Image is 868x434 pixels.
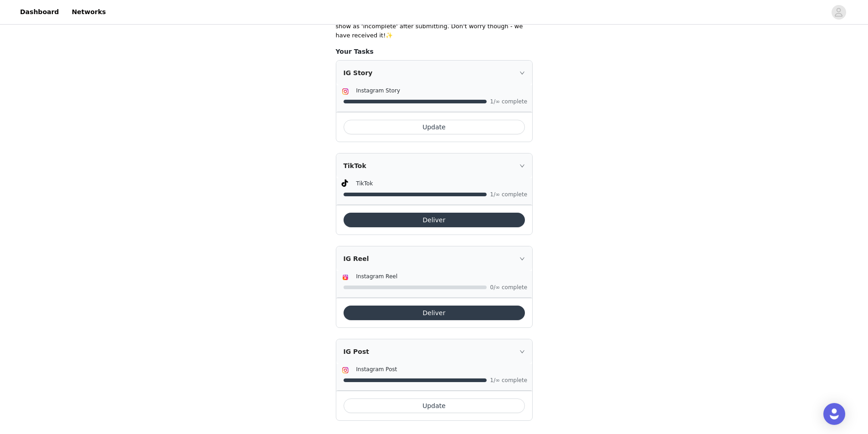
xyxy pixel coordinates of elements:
a: Dashboard [15,2,64,22]
button: Deliver [344,306,525,320]
div: Open Intercom Messenger [823,403,845,425]
img: Instagram Reels Icon [342,274,349,281]
h4: Your Tasks [336,47,533,56]
div: icon: rightIG Story [336,61,532,85]
span: 1/∞ complete [490,378,527,383]
button: Update [344,120,525,134]
button: Update [344,398,525,413]
div: icon: rightIG Post [336,339,532,364]
i: icon: right [519,349,525,354]
img: Instagram Icon [342,88,349,95]
span: Instagram Post [356,366,397,373]
span: Instagram Story [356,87,401,94]
span: 1/∞ complete [490,192,527,197]
i: icon: right [519,163,525,168]
a: Networks [66,2,111,22]
i: icon: right [519,256,525,261]
img: Instagram Icon [342,367,349,374]
span: 1/∞ complete [490,99,527,104]
div: avatar [834,5,843,20]
button: Deliver [344,213,525,227]
i: icon: right [519,70,525,76]
span: TikTok [356,180,373,187]
span: 0/∞ complete [490,285,527,290]
span: Instagram Reel [356,273,398,280]
div: icon: rightTikTok [336,153,532,178]
div: icon: rightIG Reel [336,246,532,271]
